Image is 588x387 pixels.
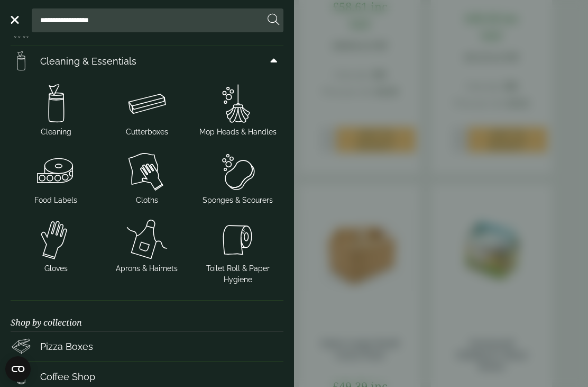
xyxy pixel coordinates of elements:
[136,195,158,206] span: Cloths
[15,148,97,208] a: Food Labels
[15,82,97,124] img: open-wipe.svg
[106,150,188,193] img: cloth-1.svg
[116,263,178,274] span: Aprons & Hairnets
[106,80,188,140] a: Cutterboxes
[197,217,279,287] a: Toilet Roll & Paper Hygiene
[197,263,279,285] span: Toilet Roll & Paper Hygiene
[34,195,77,206] span: Food Labels
[197,150,279,193] img: sponge-1.svg
[44,263,68,274] span: Gloves
[40,370,95,384] span: Coffee Shop
[40,339,93,354] span: Pizza Boxes
[11,46,283,76] a: Cleaning & Essentials
[11,50,32,71] img: open-wipe.svg
[15,219,97,261] img: glove-1.svg
[15,217,97,276] a: Gloves
[11,336,32,357] img: Pizza_boxes.svg
[126,127,168,138] span: Cutterboxes
[197,148,279,208] a: Sponges & Scourers
[41,127,71,138] span: Cleaning
[11,301,283,331] h3: Shop by collection
[11,331,283,361] a: Pizza Boxes
[40,54,136,68] span: Cleaning & Essentials
[15,150,97,193] img: food-label-copy-1.svg
[197,219,279,261] img: toilet-roll-1.svg
[106,217,188,276] a: Aprons & Hairnets
[197,82,279,124] img: mop-copy-1.svg
[106,219,188,261] img: apron-1.svg
[106,148,188,208] a: Cloths
[203,195,273,206] span: Sponges & Scourers
[5,356,31,382] button: Open CMP widget
[15,80,97,140] a: Cleaning
[106,82,188,124] img: Cutterbox.svg
[197,80,279,140] a: Mop Heads & Handles
[199,127,277,138] span: Mop Heads & Handles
